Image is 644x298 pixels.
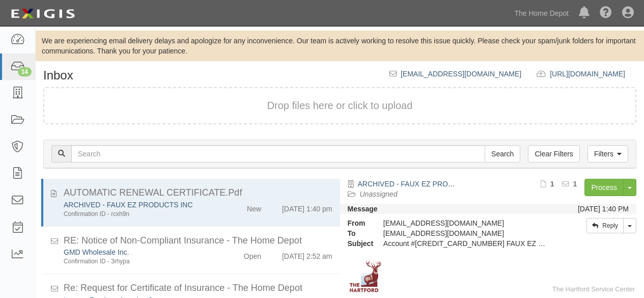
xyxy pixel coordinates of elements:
[348,205,378,213] strong: Message
[282,200,332,214] div: [DATE] 1:40 pm
[584,179,624,196] a: Process
[401,70,521,78] a: [EMAIL_ADDRESS][DOMAIN_NAME]
[244,247,261,261] div: Open
[282,247,332,261] div: [DATE] 2:52 am
[64,282,332,295] div: Re: Request for Certificate of Insurance - The Home Depot
[550,70,636,78] a: [URL][DOMAIN_NAME]
[340,238,376,249] strong: Subject
[340,218,376,228] strong: From
[8,5,78,23] img: logo-5460c22ac91f19d4615b14bd174203de0afe785f0fc80cf4dbbc73dc1793850b.png
[578,204,629,214] div: [DATE] 1:40 PM
[18,67,32,76] div: 14
[550,180,554,188] b: 1
[586,218,624,233] a: Reply
[509,3,574,23] a: The Home Depot
[376,228,555,238] div: party-tmphnn@sbainsurance.homedepot.com
[267,98,413,113] button: Drop files here or click to upload
[64,201,193,209] a: ARCHIVED - FAUX EZ PRODUCTS INC
[376,238,555,249] div: Account #100000002219607 FAUX EZ PRODUCTS INC
[600,7,612,19] i: Help Center - Complianz
[64,234,332,248] div: RE: Notice of Non-Compliant Insurance - The Home Depot
[71,145,485,162] input: Search
[247,200,261,214] div: New
[64,248,129,256] a: GMD Wholesale Inc.
[376,218,555,228] div: [EMAIL_ADDRESS][DOMAIN_NAME]
[360,190,398,198] a: Unassigned
[64,210,214,219] div: Confirmation ID - rcxh9n
[573,180,577,188] b: 1
[348,259,383,294] img: The Hartford
[64,200,214,210] div: ARCHIVED - FAUX EZ PRODUCTS INC
[485,145,520,162] input: Search
[528,145,579,162] a: Clear Filters
[64,186,332,200] div: AUTOMATIC RENEWAL CERTIFICATE.Pdf
[340,228,376,238] strong: To
[587,145,628,162] a: Filters
[43,69,73,82] h1: Inbox
[64,257,214,266] div: Confirmation ID - 3rhypa
[358,180,487,188] a: ARCHIVED - FAUX EZ PRODUCTS INC
[36,36,644,56] div: We are experiencing email delivery delays and apologize for any inconvenience. Our team is active...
